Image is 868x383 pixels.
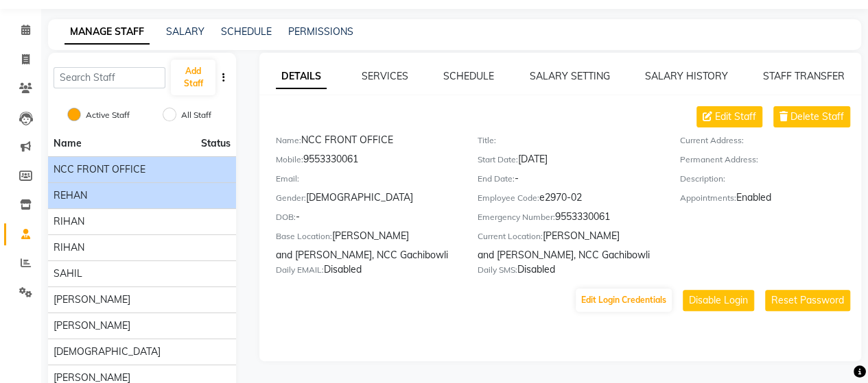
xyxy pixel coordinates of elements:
a: PERMISSIONS [288,25,353,38]
div: - [478,171,659,190]
button: Add Staff [171,60,215,95]
span: [PERSON_NAME] [54,319,130,333]
button: Delete Staff [773,106,850,127]
label: Active Staff [86,109,130,121]
div: [PERSON_NAME] and [PERSON_NAME], NCC Gachibowli [478,229,659,262]
label: Gender: [276,192,306,204]
span: [PERSON_NAME] [54,293,130,307]
div: Disabled [276,262,457,282]
a: SALARY HISTORY [645,70,728,82]
div: NCC FRONT OFFICE [276,133,457,152]
button: Disable Login [683,290,754,311]
label: Appointments: [680,192,736,204]
div: Enabled [680,190,861,210]
label: Base Location: [276,230,332,243]
span: REHAN [54,188,87,203]
label: DOB: [276,211,296,223]
span: RIHAN [54,214,84,229]
button: Edit Staff [696,106,762,127]
span: [DEMOGRAPHIC_DATA] [54,345,161,359]
label: All Staff [181,109,211,121]
a: SCHEDULE [221,25,272,38]
label: Name: [276,134,301,147]
button: Reset Password [765,290,850,311]
label: Start Date: [478,153,518,166]
a: SERVICES [362,70,408,82]
label: Description: [680,173,725,185]
span: NCC FRONT OFFICE [54,162,145,177]
a: DETAILS [276,64,327,89]
label: Emergency Number: [478,211,555,223]
label: Current Location: [478,230,543,243]
a: SALARY [166,25,204,38]
label: Daily SMS: [478,264,517,276]
label: Current Address: [680,134,744,147]
input: Search Staff [54,67,165,88]
a: SALARY SETTING [530,70,610,82]
a: MANAGE STAFF [64,20,150,45]
label: Title: [478,134,496,147]
button: Edit Login Credentials [576,288,672,312]
span: Name [54,137,82,149]
label: Daily EMAIL: [276,264,324,276]
div: 9553330061 [478,210,659,229]
span: Edit Staff [715,110,756,124]
label: Permanent Address: [680,153,758,166]
label: Mobile: [276,153,303,166]
div: e2970-02 [478,190,659,210]
span: Status [201,136,231,151]
div: 9553330061 [276,152,457,171]
label: Email: [276,173,299,185]
div: - [276,210,457,229]
label: End Date: [478,173,515,185]
div: [DEMOGRAPHIC_DATA] [276,190,457,210]
a: STAFF TRANSFER [763,70,845,82]
span: Delete Staff [790,110,844,124]
span: RIHAN [54,240,84,255]
a: SCHEDULE [443,70,494,82]
div: [DATE] [478,152,659,171]
label: Employee Code: [478,192,539,204]
span: SAHIL [54,267,82,281]
div: [PERSON_NAME] and [PERSON_NAME], NCC Gachibowli [276,229,457,262]
div: Disabled [478,262,659,282]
